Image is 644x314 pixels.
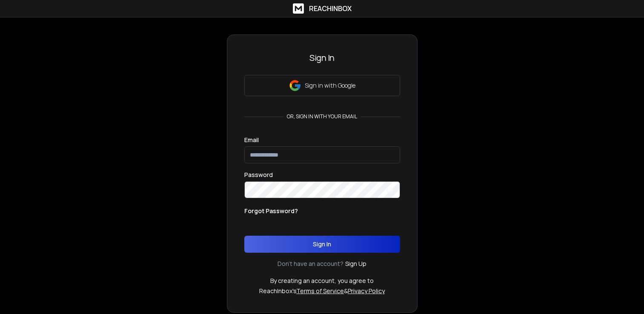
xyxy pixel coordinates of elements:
p: Sign in with Google [305,81,355,90]
p: Forgot Password? [244,207,298,215]
h3: Sign In [244,52,400,64]
a: Sign Up [345,260,366,268]
label: Email [244,137,259,143]
p: or, sign in with your email [283,113,361,120]
label: Password [244,172,273,178]
p: By creating an account, you agree to [270,277,374,285]
h1: ReachInbox [309,3,352,14]
button: Sign In [244,236,400,253]
p: ReachInbox's & [259,287,385,295]
a: Privacy Policy [348,287,385,295]
a: ReachInbox [293,3,352,14]
button: Sign in with Google [244,75,400,96]
p: Don't have an account? [278,260,343,268]
a: Terms of Service [296,287,344,295]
